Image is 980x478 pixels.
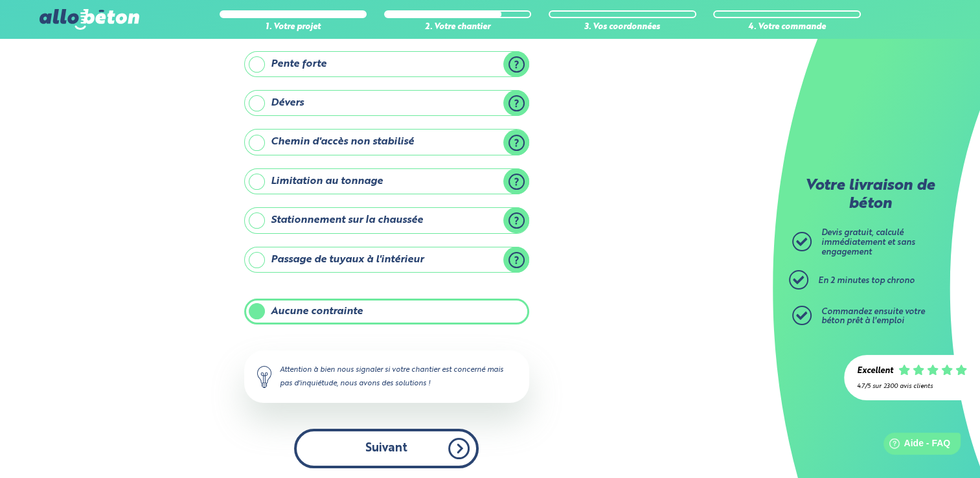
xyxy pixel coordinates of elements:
[40,9,139,30] img: allobéton
[865,427,966,464] iframe: Help widget launcher
[244,247,529,273] label: Passage de tuyaux à l'intérieur
[220,23,367,32] div: 1. Votre projet
[294,429,479,468] button: Suivant
[244,129,529,155] label: Chemin d'accès non stabilisé
[244,299,529,324] label: Aucune contrainte
[244,207,529,233] label: Stationnement sur la chaussée
[244,168,529,194] label: Limitation au tonnage
[549,23,696,32] div: 3. Vos coordonnées
[384,23,532,32] div: 2. Votre chantier
[244,90,529,116] label: Dévers
[244,51,529,77] label: Pente forte
[713,23,861,32] div: 4. Votre commande
[244,350,529,402] div: Attention à bien nous signaler si votre chantier est concerné mais pas d'inquiétude, nous avons d...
